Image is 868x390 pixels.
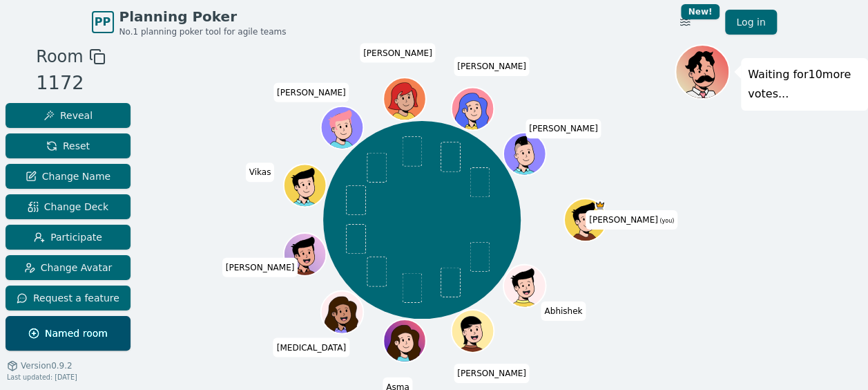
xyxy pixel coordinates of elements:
[44,109,93,122] span: Reveal
[273,337,349,357] span: Click to change your name
[6,164,131,189] button: Change Name
[26,169,110,183] span: Change Name
[454,364,530,383] span: Click to change your name
[6,103,131,128] button: Reveal
[17,291,119,305] span: Request a feature
[246,162,275,182] span: Click to change your name
[36,44,83,69] span: Room
[6,316,131,351] button: Named room
[6,255,131,280] button: Change Avatar
[7,373,77,381] span: Last updated: [DATE]
[95,14,110,30] span: PP
[222,258,298,277] span: Click to change your name
[673,10,697,35] button: New!
[360,43,436,62] span: Click to change your name
[28,326,108,340] span: Named room
[586,210,677,230] span: Click to change your name
[7,360,73,371] button: Version0.9.2
[119,26,287,37] span: No.1 planning poker tool for agile teams
[525,119,601,138] span: Click to change your name
[541,301,586,321] span: Click to change your name
[595,200,605,210] span: Viney is the host
[6,194,131,219] button: Change Deck
[6,133,131,158] button: Reset
[34,230,102,244] span: Participate
[273,83,349,102] span: Click to change your name
[28,200,108,214] span: Change Deck
[92,7,287,37] a: PPPlanning PokerNo.1 planning poker tool for agile teams
[6,286,131,310] button: Request a feature
[6,225,131,250] button: Participate
[454,57,530,76] span: Click to change your name
[565,200,605,240] button: Click to change your avatar
[658,218,675,224] span: (you)
[24,261,113,275] span: Change Avatar
[748,65,861,104] p: Waiting for 10 more votes...
[119,7,287,26] span: Planning Poker
[725,10,776,35] a: Log in
[21,360,73,371] span: Version 0.9.2
[36,69,105,98] div: 1172
[681,4,720,19] div: New!
[46,139,90,153] span: Reset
